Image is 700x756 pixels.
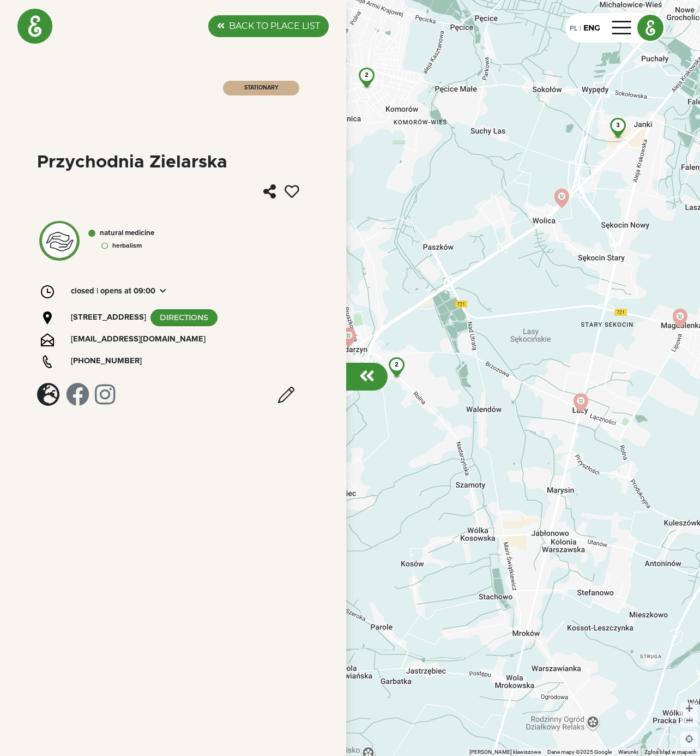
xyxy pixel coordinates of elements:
div: Przychodnia Zielarska [37,154,227,171]
img: icon-clock.svg [41,285,54,298]
a: [EMAIL_ADDRESS][DOMAIN_NAME] [71,333,206,345]
button: Skróty klawiszowe [469,748,541,756]
div: NATURAL MEDICINE [100,228,154,239]
span: closed [71,285,94,297]
div: | [577,24,583,34]
img: 60f12d31af066959d3b70d29 [42,224,77,257]
img: icon-phone.svg [41,355,54,368]
span: | Opens at [96,285,131,297]
span: Dane mapy ©2025 Google [547,749,612,755]
div: ENG [583,22,600,34]
span: 2 [365,71,368,78]
img: icon-location.svg [41,311,54,325]
span: 09:00 [134,285,155,297]
span: STATIONARY [244,85,279,91]
span: [STREET_ADDRESS] [71,313,146,321]
a: [PHONE_NUMBER] [71,355,142,367]
div: PL [570,22,577,34]
label: BACK TO PLACE LIST [229,20,320,33]
a: Zgłoś błąd w mapach [644,749,697,755]
div: Herbalism [112,241,142,251]
a: DIRECTIONS [150,309,218,326]
img: icon-email.svg [41,333,54,346]
img: edit.png [278,387,294,403]
img: ethy logo [638,15,663,40]
img: logo_e.png [17,9,52,44]
a: Warunki (otwiera się w nowej karcie) [618,749,638,755]
span: 3 [616,122,619,128]
span: 2 [395,361,398,368]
